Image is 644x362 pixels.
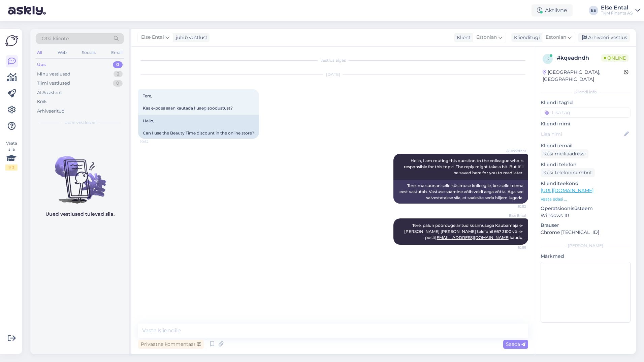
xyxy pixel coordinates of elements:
[113,61,123,68] div: 0
[541,142,631,149] p: Kliendi email
[541,89,631,95] div: Kliendi info
[578,33,630,42] div: Arhiveeri vestlus
[546,34,566,41] span: Estonian
[404,223,523,240] span: Tere, palun pöörduge antud küsimusega Kaubamaja e-[PERSON_NAME] [PERSON_NAME] telefonil 667 3100 ...
[141,34,164,41] span: Else Ental
[541,243,631,249] div: [PERSON_NAME]
[601,54,629,62] span: Online
[404,158,524,175] span: Hello, I am routing this question to the colleague who is responsible for this topic. The reply m...
[541,168,595,177] div: Küsi telefoninumbrit
[138,71,528,78] div: [DATE]
[110,48,124,57] div: Email
[546,56,549,61] span: k
[138,115,259,139] div: Hello, Can I use the Beauty Time discount in the online store?
[511,34,540,41] div: Klienditugi
[138,340,204,349] div: Privaatne kommentaar
[543,69,624,83] div: [GEOGRAPHIC_DATA], [GEOGRAPHIC_DATA]
[541,149,588,158] div: Küsi meiliaadressi
[37,108,65,115] div: Arhiveeritud
[557,54,601,62] div: # kqeadndh
[541,161,631,168] p: Kliendi telefon
[173,34,207,41] div: juhib vestlust
[435,235,510,240] a: [EMAIL_ADDRESS][DOMAIN_NAME]
[541,229,631,236] p: Chrome [TECHNICAL_ID]
[56,48,68,57] div: Web
[501,148,526,153] span: AI Assistent
[506,341,525,347] span: Saada
[393,180,528,204] div: Tere, ma suunan selle küsimuse kolleegile, kes selle teema eest vastutab. Vastuse saamine võib ve...
[45,211,115,218] p: Uued vestlused tulevad siia.
[541,99,631,106] p: Kliendi tag'id
[30,144,129,205] img: No chats
[37,61,46,68] div: Uus
[113,80,123,87] div: 0
[138,57,528,63] div: Vestlus algas
[601,5,633,10] div: Else Ental
[601,10,633,16] div: TKM Finants AS
[454,34,471,41] div: Klient
[80,48,97,57] div: Socials
[37,71,70,78] div: Minu vestlused
[143,93,233,111] span: Tere, Kas e-poes saan kautada Iluaeg soodustust?
[501,213,526,218] span: Else Ental
[5,34,18,47] img: Askly Logo
[589,6,598,15] div: EE
[601,5,640,16] a: Else EntalTKM Finants AS
[541,222,631,229] p: Brauser
[42,35,69,42] span: Otsi kliente
[541,120,631,127] p: Kliendi nimi
[541,108,631,118] input: Lisa tag
[37,89,62,96] div: AI Assistent
[5,164,18,171] div: 1 / 3
[501,204,526,209] span: 10:52
[541,205,631,212] p: Operatsioonisüsteem
[476,34,497,41] span: Estonian
[541,253,631,260] p: Märkmed
[541,130,623,138] input: Lisa nimi
[5,140,18,171] div: Vaata siia
[541,212,631,219] p: Windows 10
[37,80,70,87] div: Tiimi vestlused
[532,4,573,17] div: Aktiivne
[541,180,631,187] p: Klienditeekond
[501,245,526,250] span: 10:55
[541,196,631,202] p: Vaata edasi ...
[36,48,43,57] div: All
[140,139,165,144] span: 10:52
[37,98,47,105] div: Kõik
[114,71,123,78] div: 2
[64,120,96,126] span: Uued vestlused
[541,187,593,193] a: [URL][DOMAIN_NAME]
